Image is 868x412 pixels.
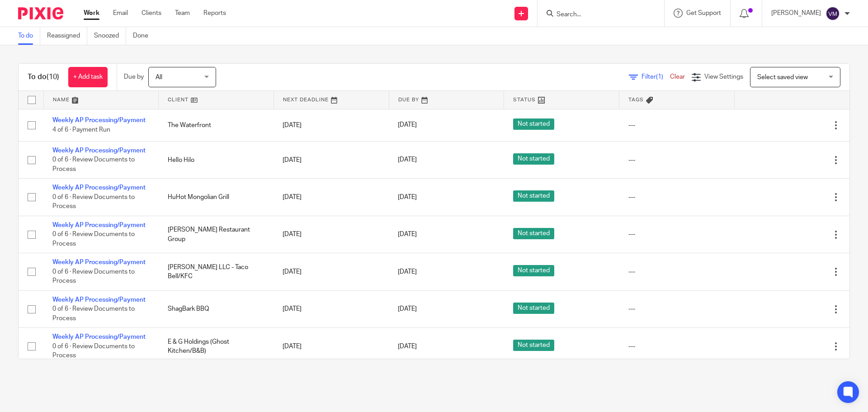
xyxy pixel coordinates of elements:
[159,253,274,290] td: [PERSON_NAME] LLC - Taco Bell/KFC
[113,9,128,18] a: Email
[159,141,274,178] td: Hello Hilo
[642,74,670,80] span: Filter
[52,222,146,228] a: Weekly AP Processing/Payment
[757,74,808,81] span: Select saved view
[124,72,144,81] p: Due by
[398,269,417,275] span: [DATE]
[670,74,685,80] a: Clear
[628,97,644,102] span: Tags
[52,127,110,133] span: 4 of 6 · Payment Run
[628,156,726,165] div: ---
[513,340,554,351] span: Not started
[274,328,389,365] td: [DATE]
[52,334,146,340] a: Weekly AP Processing/Payment
[398,194,417,200] span: [DATE]
[133,27,155,45] a: Done
[656,74,663,80] span: (1)
[274,141,389,178] td: [DATE]
[52,231,135,247] span: 0 of 6 · Review Documents to Process
[398,343,417,350] span: [DATE]
[142,9,161,18] a: Clients
[686,10,721,16] span: Get Support
[274,216,389,253] td: [DATE]
[94,27,126,45] a: Snoozed
[628,193,726,202] div: ---
[52,297,146,303] a: Weekly AP Processing/Payment
[513,265,554,276] span: Not started
[18,27,40,45] a: To do
[628,342,726,351] div: ---
[52,259,146,265] a: Weekly AP Processing/Payment
[771,9,821,18] p: [PERSON_NAME]
[47,73,59,81] span: (10)
[52,269,135,284] span: 0 of 6 · Review Documents to Process
[628,267,726,276] div: ---
[52,117,146,123] a: Weekly AP Processing/Payment
[52,343,135,359] span: 0 of 6 · Review Documents to Process
[628,304,726,313] div: ---
[513,153,554,165] span: Not started
[513,118,554,130] span: Not started
[274,290,389,327] td: [DATE]
[159,216,274,253] td: [PERSON_NAME] Restaurant Group
[52,147,146,154] a: Weekly AP Processing/Payment
[704,74,743,80] span: View Settings
[513,190,554,202] span: Not started
[203,9,226,18] a: Reports
[398,306,417,312] span: [DATE]
[513,228,554,239] span: Not started
[398,157,417,163] span: [DATE]
[18,7,63,19] img: Pixie
[52,185,146,191] a: Weekly AP Processing/Payment
[52,157,135,173] span: 0 of 6 · Review Documents to Process
[52,194,135,210] span: 0 of 6 · Review Documents to Process
[274,109,389,141] td: [DATE]
[159,109,274,141] td: The Waterfront
[52,306,135,322] span: 0 of 6 · Review Documents to Process
[159,328,274,365] td: E & G Holdings (Ghost Kitchen/B&B)
[28,72,59,82] h1: To do
[175,9,190,18] a: Team
[398,232,417,238] span: [DATE]
[398,122,417,128] span: [DATE]
[47,27,87,45] a: Reassigned
[628,121,726,130] div: ---
[513,303,554,314] span: Not started
[68,67,108,87] a: + Add task
[556,11,637,19] input: Search
[84,9,99,18] a: Work
[159,290,274,327] td: ShagBark BBQ
[156,74,162,81] span: All
[159,179,274,216] td: HuHot Mongolian Grill
[274,253,389,290] td: [DATE]
[826,6,840,21] img: svg%3E
[628,230,726,239] div: ---
[274,179,389,216] td: [DATE]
